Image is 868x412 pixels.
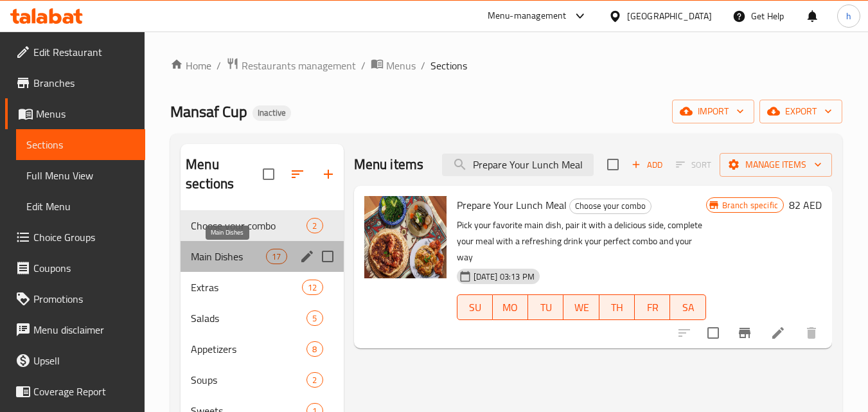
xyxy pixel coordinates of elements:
[563,294,599,320] button: WE
[668,155,720,175] span: Select section first
[16,129,145,160] a: Sections
[770,103,832,120] span: export
[33,260,135,276] span: Coupons
[302,280,323,295] div: items
[307,220,322,232] span: 2
[306,218,323,233] div: items
[5,37,145,67] a: Edit Restaurant
[569,298,594,317] span: WE
[730,157,822,173] span: Manage items
[170,57,842,74] nav: breadcrumb
[457,217,706,265] p: Pick your favorite main dish, pair it with a delicious side, complete your meal with a refreshing...
[498,298,523,317] span: MO
[5,376,145,407] a: Coverage Report
[570,199,651,213] span: Choose your combo
[599,151,626,178] span: Select section
[463,298,488,317] span: SU
[605,298,630,317] span: TH
[364,196,447,278] img: Prepare Your Lunch Meal
[5,67,145,98] a: Branches
[306,341,323,357] div: items
[846,9,851,23] span: h
[457,294,493,320] button: SU
[5,283,145,314] a: Promotions
[33,322,135,337] span: Menu disclaimer
[599,294,635,320] button: TH
[313,159,344,190] button: Add section
[770,325,786,341] a: Edit menu item
[33,44,135,60] span: Edit Restaurant
[5,222,145,253] a: Choice Groups
[672,100,754,123] button: import
[682,103,744,120] span: import
[242,58,356,73] span: Restaurants management
[191,249,266,264] span: Main Dishes
[635,294,670,320] button: FR
[181,272,343,303] div: Extras12
[16,160,145,191] a: Full Menu View
[181,364,343,395] div: Soups2
[430,58,467,73] span: Sections
[640,298,665,317] span: FR
[186,155,262,193] h2: Menu sections
[170,58,211,73] a: Home
[33,75,135,91] span: Branches
[26,137,135,152] span: Sections
[5,253,145,283] a: Coupons
[5,314,145,345] a: Menu disclaimer
[33,353,135,368] span: Upsell
[468,271,540,283] span: [DATE] 03:13 PM
[303,282,322,294] span: 12
[36,106,135,121] span: Menus
[306,310,323,326] div: items
[181,241,343,272] div: Main Dishes17edit
[729,318,760,348] button: Branch-specific-item
[421,58,425,73] li: /
[252,105,291,121] div: Inactive
[26,199,135,214] span: Edit Menu
[33,291,135,307] span: Promotions
[191,341,306,357] span: Appetizers
[191,310,306,326] span: Salads
[627,9,712,23] div: [GEOGRAPHIC_DATA]
[675,298,700,317] span: SA
[252,107,291,118] span: Inactive
[789,196,822,214] h6: 82 AED
[5,345,145,376] a: Upsell
[5,98,145,129] a: Menus
[371,57,416,74] a: Menus
[33,229,135,245] span: Choice Groups
[442,154,594,176] input: search
[181,334,343,364] div: Appetizers8
[16,191,145,222] a: Edit Menu
[191,372,306,388] span: Soups
[528,294,563,320] button: TU
[307,374,322,386] span: 2
[386,58,416,73] span: Menus
[255,161,282,188] span: Select all sections
[307,312,322,325] span: 5
[361,58,366,73] li: /
[306,372,323,388] div: items
[626,155,668,175] button: Add
[217,58,221,73] li: /
[181,210,343,241] div: Choose your combo2
[191,218,306,233] span: Choose your combo
[670,294,705,320] button: SA
[569,199,651,214] div: Choose your combo
[700,319,727,346] span: Select to update
[191,280,302,295] span: Extras
[796,318,827,348] button: delete
[720,153,832,177] button: Manage items
[181,303,343,334] div: Salads5
[457,195,567,215] span: Prepare Your Lunch Meal
[297,247,317,266] button: edit
[493,294,528,320] button: MO
[488,8,567,24] div: Menu-management
[267,251,286,263] span: 17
